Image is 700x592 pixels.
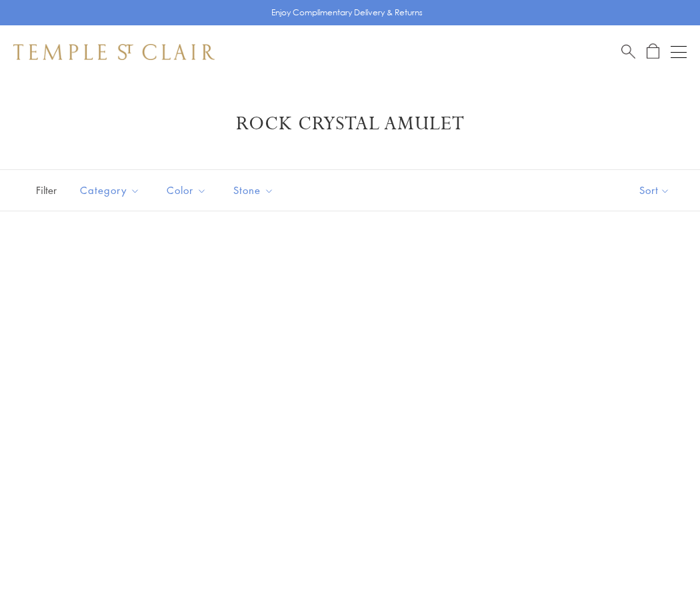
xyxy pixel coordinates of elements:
[223,175,284,205] button: Stone
[647,43,659,60] a: Open Shopping Bag
[160,182,217,199] span: Color
[621,43,635,60] a: Search
[227,182,284,199] span: Stone
[671,44,687,60] button: Open navigation
[33,112,667,136] h1: Rock Crystal Amulet
[13,44,215,60] img: Temple St. Clair
[70,175,150,205] button: Category
[609,170,700,211] button: Show sort by
[271,6,423,19] p: Enjoy Complimentary Delivery & Returns
[157,175,217,205] button: Color
[73,182,150,199] span: Category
